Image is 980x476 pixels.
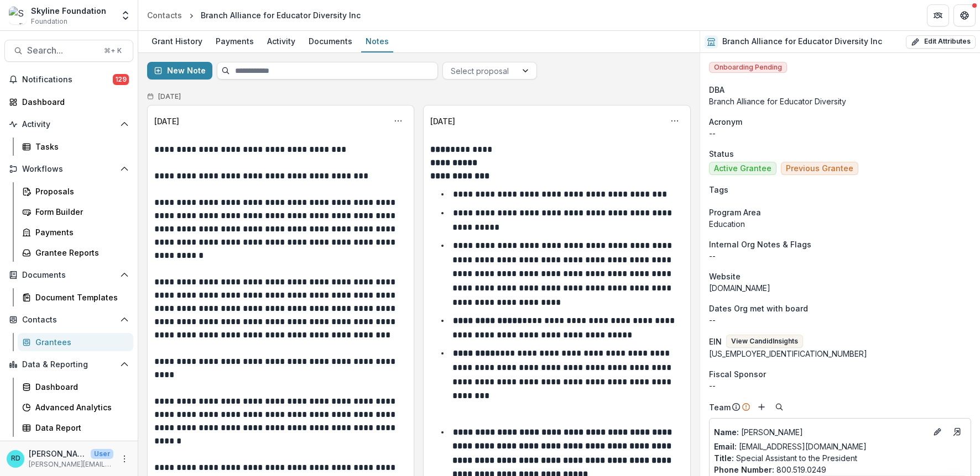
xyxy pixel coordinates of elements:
a: Tasks [18,137,133,156]
p: Education [709,218,971,230]
div: Document Templates [35,292,124,303]
span: Active Grantee [714,164,772,173]
p: User [91,449,113,459]
a: Go to contact [948,423,966,441]
button: Get Help [953,4,976,27]
div: Form Builder [35,206,124,218]
p: [PERSON_NAME] [29,448,86,459]
button: Add [755,400,768,414]
p: -- [709,250,971,262]
a: Grantees [18,333,133,351]
p: -- [709,128,971,139]
button: Open Activity [4,115,133,133]
button: Partners [927,4,949,27]
span: Dates Org met with board [709,303,808,314]
a: Dashboard [18,378,133,396]
div: Proposals [35,186,124,197]
button: Open Data & Reporting [4,356,133,373]
div: [US_EMPLOYER_IDENTIFICATION_NUMBER] [709,348,971,359]
button: Search... [4,40,133,62]
span: Workflows [22,165,116,174]
button: Edit [931,425,944,438]
a: Notes [361,31,393,52]
span: Email: [714,442,737,451]
span: Tags [709,184,728,195]
a: Payments [18,223,133,241]
h2: Branch Alliance for Educator Diversity Inc [722,37,882,46]
span: 129 [113,74,129,85]
a: Dashboard [4,93,133,111]
div: Payments [211,33,258,49]
span: Website [709,271,741,282]
div: Dashboard [35,381,124,393]
div: -- [709,380,971,392]
span: Status [709,148,734,160]
button: Search [773,400,786,414]
div: [DATE] [154,115,179,127]
div: Notes [361,33,393,49]
div: [DATE] [430,115,455,127]
span: Documents [22,271,116,280]
span: Name : [714,427,739,437]
button: Open Documents [4,266,133,284]
h2: [DATE] [158,93,181,101]
div: Advanced Analytics [35,401,124,413]
a: Payments [211,31,258,52]
a: Data Report [18,419,133,437]
img: Skyline Foundation [9,7,27,24]
p: Special Assistant to the President [714,452,966,464]
a: Name: [PERSON_NAME] [714,426,926,438]
div: Dashboard [22,96,124,108]
span: Foundation [31,17,67,27]
p: Team [709,401,731,413]
span: Notifications [22,75,113,84]
p: [PERSON_NAME][EMAIL_ADDRESS][DOMAIN_NAME] [29,459,113,469]
span: Internal Org Notes & Flags [709,239,811,250]
div: Grantees [35,336,124,348]
div: Contacts [147,9,182,21]
a: Activity [263,31,300,52]
a: Documents [304,31,357,52]
div: Raquel Donoso [11,455,20,462]
div: Tasks [35,141,124,152]
span: Contacts [22,315,116,325]
button: Open entity switcher [118,4,133,27]
span: Fiscal Sponsor [709,368,766,380]
a: [DOMAIN_NAME] [709,283,770,293]
a: Document Templates [18,288,133,306]
p: -- [709,314,971,326]
div: ⌘ + K [102,45,124,57]
div: Grant History [147,33,207,49]
span: Search... [27,45,97,56]
div: Payments [35,226,124,238]
a: Advanced Analytics [18,398,133,416]
p: 800.519.0249 [714,464,966,475]
span: Activity [22,120,116,129]
div: Branch Alliance for Educator Diversity Inc [201,9,361,21]
a: Grantee Reports [18,244,133,262]
nav: breadcrumb [143,7,365,23]
div: Activity [263,33,300,49]
div: Grantee Reports [35,247,124,258]
button: Notifications129 [4,71,133,88]
div: Documents [304,33,357,49]
button: Options [666,112,684,130]
button: View CandidInsights [726,335,803,348]
button: Open Contacts [4,311,133,329]
button: Options [389,112,407,130]
button: More [118,452,131,466]
a: Form Builder [18,203,133,221]
p: EIN [709,336,722,347]
span: Onboarding Pending [709,62,787,73]
p: [PERSON_NAME] [714,426,926,438]
button: Edit Attributes [906,35,976,49]
a: Proposals [18,182,133,200]
div: Data Report [35,422,124,433]
span: Previous Grantee [786,164,853,173]
div: Branch Alliance for Educator Diversity [709,96,971,107]
span: Phone Number : [714,465,774,474]
span: Title : [714,453,734,463]
span: Acronym [709,116,742,128]
a: Contacts [143,7,186,23]
a: Grant History [147,31,207,52]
